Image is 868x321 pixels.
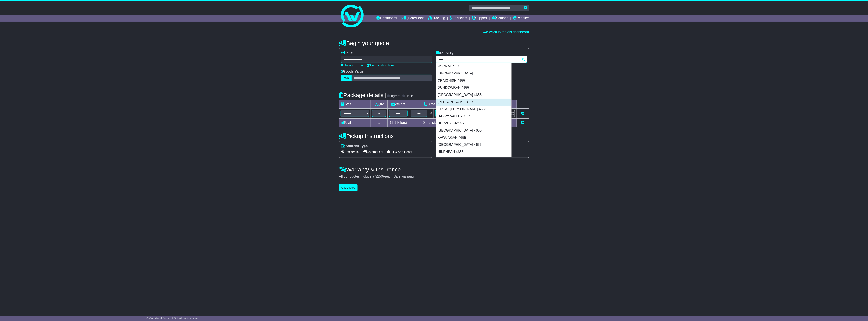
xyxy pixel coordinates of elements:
[388,118,409,127] td: Kilo(s)
[377,175,383,178] span: 250
[436,70,511,77] div: [GEOGRAPHIC_DATA]
[436,120,511,127] div: HERVEY BAY 4655
[388,100,409,109] td: Weight
[436,141,511,148] div: [GEOGRAPHIC_DATA] 4655
[436,91,511,99] div: [GEOGRAPHIC_DATA] 4655
[341,70,364,74] label: Goods Value
[339,118,371,127] td: Total
[341,51,357,55] label: Pickup
[450,15,467,22] a: Financials
[436,56,527,63] typeahead: Please provide city
[371,118,388,127] td: 1
[472,15,487,22] a: Support
[436,51,453,55] label: Delivery
[363,149,383,155] span: Commercial
[436,63,511,70] div: BOORAL 4655
[436,127,511,134] div: [GEOGRAPHIC_DATA] 4655
[436,106,511,113] div: GREAT [PERSON_NAME] 4655
[436,77,511,84] div: CRAIGNISH 4655
[429,15,445,22] a: Tracking
[341,149,359,155] span: Residential
[492,15,508,22] a: Settings
[390,121,396,124] span: 18.5
[376,15,397,22] a: Dashboard
[367,64,394,67] a: Search address book
[407,94,413,98] label: lb/in
[401,15,424,22] a: Quote/Book
[339,166,529,173] h4: Warranty & Insurance
[387,149,412,155] span: Air & Sea Depot
[391,94,400,98] label: kg/cm
[339,100,371,109] td: Type
[513,15,529,22] a: Reseller
[436,134,511,141] div: KAWUNGAN 4655
[409,100,478,109] td: Dimensions (L x W x H)
[341,144,368,148] label: Address Type
[339,133,432,139] h4: Pickup Instructions
[429,109,434,119] td: x
[146,317,201,320] span: © One World Courier 2025. All rights reserved.
[339,184,358,191] button: Get Quotes
[339,175,529,179] div: All our quotes include a $ FreightSafe warranty.
[436,84,511,91] div: DUNDOWRAN 4655
[484,30,529,34] a: Switch to the old dashboard
[339,92,386,98] h4: Package details |
[341,75,352,81] label: AUD
[436,148,511,156] div: NIKENBAH 4655
[521,121,524,124] a: Add new item
[436,113,511,120] div: HAPPY VALLEY 4655
[371,100,388,109] td: Qty
[436,155,511,163] div: PIALBA 4655
[341,64,363,67] a: Use my address
[521,111,524,115] a: Remove this item
[339,40,529,46] h4: Begin your quote
[409,118,478,127] td: Dimensions in Centimetre(s)
[436,99,511,106] div: [PERSON_NAME] 4655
